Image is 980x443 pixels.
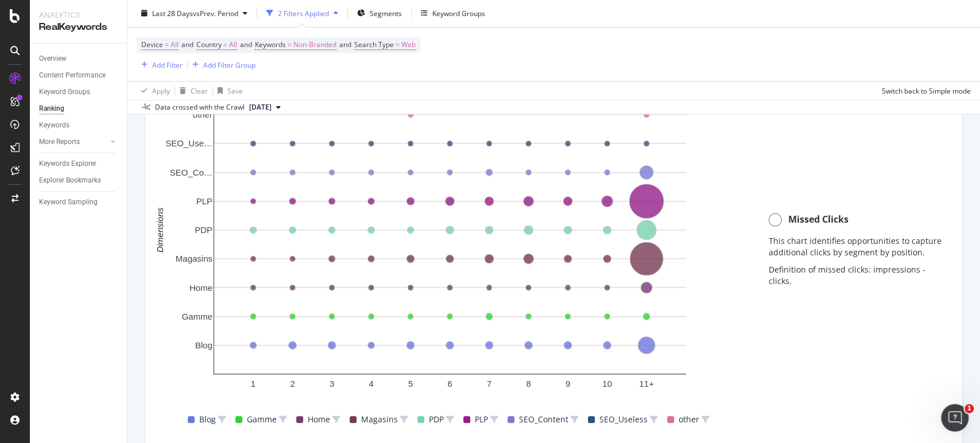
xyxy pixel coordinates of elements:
p: This chart identifies opportunities to capture additional clicks by segment by position. [768,235,942,258]
text: 4 [369,379,373,388]
div: Explorer Bookmarks [39,174,101,186]
button: Save [213,82,243,100]
span: Missed Clicks [788,213,848,226]
div: Keywords Explorer [39,158,96,170]
button: Add Filter [137,59,183,72]
span: 2025 Aug. 31st [249,103,272,113]
span: and [181,40,193,50]
div: Analytics [39,9,118,21]
span: = [223,40,227,50]
a: Ranking [39,103,119,115]
button: Switch back to Simple mode [877,82,971,100]
button: 2 Filters Applied [262,5,343,23]
div: Apply [152,86,170,96]
span: Country [196,40,222,50]
a: Keyword Sampling [39,196,119,208]
a: More Reports [39,136,107,148]
div: Keyword Sampling [39,196,98,208]
div: Keyword Groups [39,86,90,98]
span: SEO_Useless [599,413,648,426]
div: Overview [39,53,67,65]
svg: A chart. [154,80,745,401]
a: Keywords [39,119,119,131]
a: Explorer Bookmarks [39,174,119,186]
span: and [339,40,351,50]
span: Device [141,40,163,50]
span: PLP [475,413,488,426]
text: Blog [195,340,212,350]
text: 10 [602,379,612,388]
text: SEO_Co… [170,168,212,177]
button: [DATE] [245,101,285,115]
span: All [171,37,179,53]
button: Segments [353,5,406,23]
div: Switch back to Simple mode [882,86,971,96]
span: Web [401,37,416,53]
text: 5 [408,379,413,388]
div: Keywords [39,119,69,131]
div: Add Filter [152,60,183,70]
span: Last 28 Days [152,9,193,18]
a: Content Performance [39,69,119,81]
span: Keywords [255,40,286,50]
span: All [229,37,237,53]
button: Apply [137,82,170,100]
text: Home [189,283,212,293]
text: 2 [290,379,295,388]
p: Definition of missed clicks: impressions - clicks. [768,264,942,287]
div: Data crossed with the Crawl [155,103,245,113]
a: Keyword Groups [39,86,119,98]
span: Home [308,413,330,426]
text: 1 [251,379,255,388]
text: PDP [195,225,212,235]
span: SEO_Content [519,413,568,426]
span: Blog [199,413,216,426]
div: Ranking [39,103,64,115]
span: = [165,40,169,50]
div: 2 Filters Applied [278,9,329,18]
div: Keyword Groups [432,9,485,18]
span: Non-Branded [293,37,336,53]
text: other [193,110,212,119]
text: 7 [487,379,491,388]
button: Last 28 DaysvsPrev. Period [137,5,252,23]
span: Segments [370,9,402,18]
a: Overview [39,53,119,65]
div: RealKeywords [39,21,118,34]
button: Keyword Groups [416,5,490,23]
button: Clear [175,82,208,100]
text: 6 [447,379,452,388]
div: Add Filter Group [203,60,255,70]
text: 8 [526,379,530,388]
span: PDP [429,413,444,426]
text: 9 [565,379,570,388]
text: PLP [196,196,212,206]
text: 11+ [639,379,654,388]
iframe: Intercom live chat [941,404,969,432]
span: Gamme [247,413,277,426]
div: Content Performance [39,69,106,81]
span: other [679,413,699,426]
span: = [396,40,400,50]
span: = [288,40,292,50]
div: Clear [191,86,208,96]
text: Gamme [182,312,212,321]
text: SEO_Use… [165,139,212,149]
span: vs Prev. Period [193,9,238,18]
text: 3 [330,379,334,388]
span: Search Type [354,40,394,50]
span: Magasins [361,413,398,426]
span: and [240,40,252,50]
text: Magasins [176,254,212,263]
button: Add Filter Group [188,59,255,72]
a: Keywords Explorer [39,158,119,170]
div: Save [227,86,243,96]
span: 1 [964,404,974,413]
text: Dimensions [155,207,165,252]
div: More Reports [39,136,80,148]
